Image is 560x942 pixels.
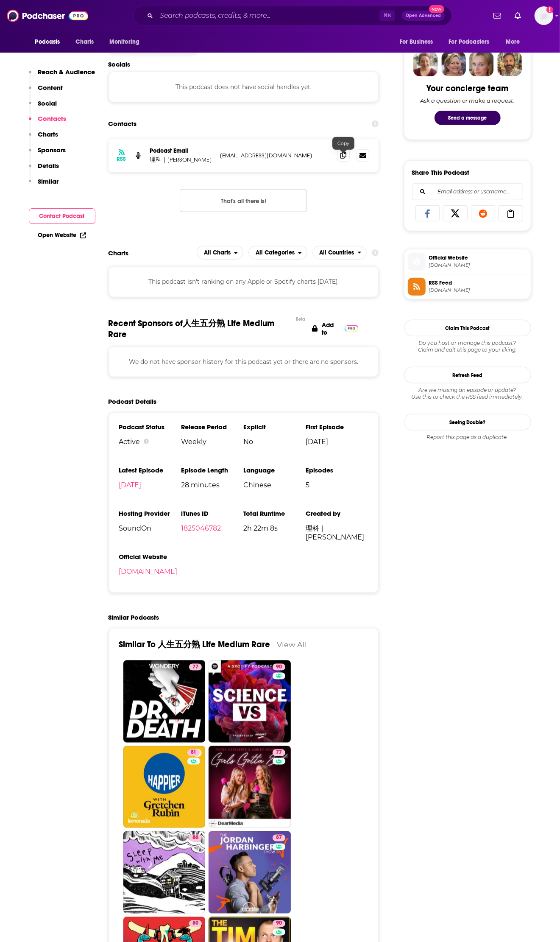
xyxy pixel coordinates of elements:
span: 5 [306,481,368,489]
h3: Podcast Status [119,423,181,431]
span: 77 [192,663,198,671]
h3: Latest Episode [119,466,181,474]
a: Similar To 人生五分熟 Life Medium Rare [119,639,270,650]
h3: Episodes [306,466,368,474]
p: Content [38,84,63,92]
span: 86 [192,834,198,842]
span: All Categories [256,250,295,256]
span: 90 [276,920,282,928]
span: New [429,5,444,13]
a: Show notifications dropdown [511,8,524,23]
a: 77 [123,660,206,743]
span: Logged in as itang [535,6,553,25]
h2: Platforms [197,246,243,260]
span: Podcasts [35,36,60,48]
h3: Created by [306,509,368,517]
button: Nothing here. [180,189,307,212]
h3: Hosting Provider [119,509,181,517]
a: 86 [123,831,206,914]
a: 87 [273,835,285,841]
span: More [506,36,520,48]
h2: Similar Podcasts [109,613,159,621]
button: Contact Podcast [29,208,95,224]
svg: Add a profile image [546,6,553,13]
a: 77 [189,664,202,671]
a: Seeing Double? [404,414,531,430]
h2: Countries [312,246,367,260]
h3: First Episode [306,423,368,431]
span: RSS Feed [429,279,527,287]
a: 87 [209,831,291,914]
a: Charts [70,34,99,50]
span: Chinese [243,481,306,489]
div: Search followers [412,183,523,200]
p: Charts [38,130,59,138]
a: Add to [312,318,358,340]
p: We do not have sponsor history for this podcast yet or there are no sponsors. [119,357,368,366]
button: open menu [312,246,367,260]
a: [DATE] [119,481,142,489]
a: Open Website [38,232,86,239]
span: All Charts [204,250,231,256]
h3: iTunes ID [181,509,243,517]
span: SoundOn [119,524,181,532]
a: Show notifications dropdown [490,8,504,23]
span: 80 [192,920,198,928]
a: 90 [273,920,285,927]
div: Your concierge team [426,83,508,94]
button: Reach & Audience [29,68,95,84]
a: 1825046782 [181,524,221,532]
span: 理科｜[PERSON_NAME] [306,524,368,541]
img: User Profile [535,6,553,25]
span: 28 minutes [181,481,243,489]
button: Similar [29,177,59,193]
p: 理科｜[PERSON_NAME] [150,156,214,164]
h3: Official Website [119,553,181,561]
h3: Language [243,466,306,474]
span: [DATE] [306,438,368,446]
div: Search podcasts, credits, & more... [133,6,452,25]
h2: Socials [109,60,379,68]
a: 86 [189,835,202,841]
button: Send a message [435,111,501,125]
button: open menu [103,34,150,50]
span: Open Advanced [406,14,441,18]
p: Social [38,99,57,107]
p: [EMAIL_ADDRESS][DOMAIN_NAME] [220,152,331,159]
div: Are we missing an episode or update? Use this to check the RSS feed immediately. [404,387,531,400]
button: Sponsors [29,146,66,162]
button: open menu [29,34,71,50]
p: Sponsors [38,146,66,154]
h3: Release Period [181,423,243,431]
a: 90 [209,660,291,743]
a: 90 [273,664,285,671]
span: 90 [276,663,282,671]
a: Share on Reddit [471,205,496,221]
div: This podcast isn't ranking on any Apple or Spotify charts [DATE]. [109,266,379,297]
a: 77 [273,749,285,756]
span: 2h 22m 8s [243,524,306,532]
div: Beta [296,316,305,322]
p: Reach & Audience [38,68,95,76]
img: Podchaser - Follow, Share and Rate Podcasts [7,8,88,24]
button: open menu [500,34,531,50]
span: For Podcasters [449,36,490,48]
h2: Contacts [109,116,137,132]
p: Podcast Email [150,147,214,154]
span: Monitoring [109,36,139,48]
a: 81 [123,746,206,828]
a: 80 [189,920,202,927]
button: Open AdvancedNew [402,11,445,21]
button: Social [29,99,57,115]
a: Share on X/Twitter [443,205,468,221]
a: View All [277,640,307,649]
h3: Total Runtime [243,509,306,517]
img: Jon Profile [497,52,522,76]
span: Do you host or manage this podcast? [404,340,531,347]
button: Contacts [29,115,67,130]
img: Pro Logo [345,325,359,332]
p: Add to [322,321,340,336]
input: Email address or username... [419,184,516,200]
button: Claim This Podcast [404,320,531,336]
